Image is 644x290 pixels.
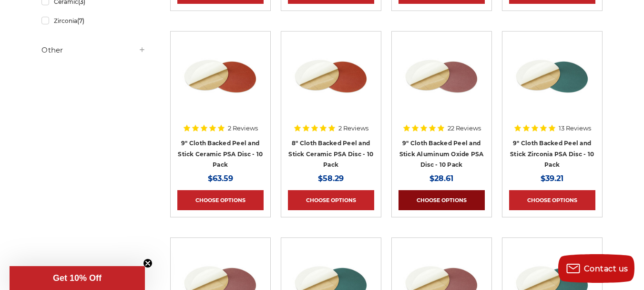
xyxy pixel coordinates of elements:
[338,125,368,131] span: 2 Reviews
[41,44,145,56] h5: Other
[143,258,153,268] button: Close teaser
[288,38,374,125] a: 8 inch self adhesive sanding disc ceramic
[177,38,264,125] a: 8 inch self adhesive sanding disc ceramic
[399,190,485,210] a: Choose Options
[509,190,595,210] a: Choose Options
[541,174,563,183] span: $39.21
[510,140,594,168] a: 9" Cloth Backed Peel and Stick Zirconia PSA Disc - 10 Pack
[228,125,258,131] span: 2 Reviews
[559,125,591,131] span: 13 Reviews
[509,38,595,125] a: Zirc Peel and Stick cloth backed PSA discs
[182,38,258,115] img: 8 inch self adhesive sanding disc ceramic
[448,125,481,131] span: 22 Reviews
[318,174,344,183] span: $58.29
[10,266,145,290] div: Get 10% OffClose teaser
[77,17,84,24] span: (7)
[399,140,484,168] a: 9" Cloth Backed Peel and Stick Aluminum Oxide PSA Disc - 10 Pack
[177,190,264,210] a: Choose Options
[584,264,628,273] span: Contact us
[208,174,233,183] span: $63.59
[514,38,590,115] img: Zirc Peel and Stick cloth backed PSA discs
[178,140,263,168] a: 9" Cloth Backed Peel and Stick Ceramic PSA Disc - 10 Pack
[429,174,453,183] span: $28.61
[41,12,145,29] a: Zirconia
[288,140,373,168] a: 8" Cloth Backed Peel and Stick Ceramic PSA Disc - 10 Pack
[403,38,480,115] img: 9 inch Aluminum Oxide PSA Sanding Disc with Cloth Backing
[558,254,634,283] button: Contact us
[288,190,374,210] a: Choose Options
[293,38,369,115] img: 8 inch self adhesive sanding disc ceramic
[53,273,102,283] span: Get 10% Off
[399,38,485,125] a: 9 inch Aluminum Oxide PSA Sanding Disc with Cloth Backing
